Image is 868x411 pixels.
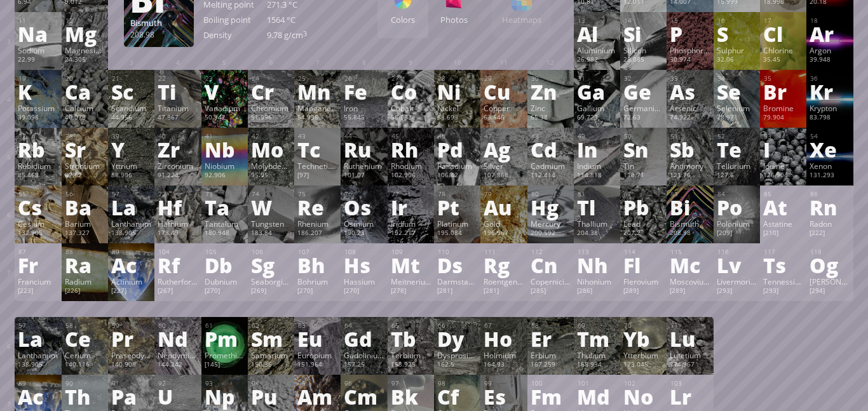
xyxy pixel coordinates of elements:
div: Scandium [111,103,151,113]
div: 30.974 [670,55,710,65]
div: 23 [205,74,245,83]
div: Ar [810,24,850,44]
div: Bh [297,255,337,275]
div: Al [577,24,617,44]
div: 117 [764,248,803,256]
div: Ru [344,139,384,159]
div: 186.207 [297,229,337,239]
div: Pd [437,139,477,159]
div: Magnesium [65,45,105,55]
div: Sb [670,139,710,159]
div: Mn [297,81,337,102]
div: Y [111,139,151,159]
div: Lanthanum [111,219,151,229]
div: Boiling point [203,14,267,25]
div: Zinc [531,103,571,113]
div: Po [717,197,757,217]
div: 55 [18,190,58,198]
div: 51 [670,132,710,140]
div: 86 [810,190,850,198]
div: 127.6 [717,171,757,181]
div: 31 [578,74,617,83]
div: Db [205,255,245,275]
div: 126.904 [763,171,803,181]
div: 79.904 [763,113,803,123]
div: Xe [810,139,850,159]
div: Pt [437,197,477,217]
div: Mo [251,139,291,159]
div: Calcium [65,103,105,113]
div: 196.967 [484,229,524,239]
div: 137.327 [65,229,105,239]
div: Sc [111,81,151,102]
div: 20 [65,74,105,83]
div: Thallium [577,219,617,229]
div: 74 [252,190,291,198]
div: Copper [484,103,524,113]
div: 44.956 [111,113,151,123]
div: 107.868 [484,171,524,181]
div: 87 [18,248,58,256]
div: Si [623,24,663,44]
div: Cl [763,24,803,44]
div: Colors [377,14,428,25]
div: 79 [484,190,524,198]
div: 18 [810,17,850,25]
div: Tantalum [205,219,245,229]
div: 74.922 [670,113,710,123]
div: Palladium [437,161,477,171]
div: Na [18,24,58,44]
div: Ni [437,81,477,102]
div: 85.468 [18,171,58,181]
div: Rn [810,197,850,217]
div: Rg [484,255,524,275]
div: 108 [344,248,384,256]
div: 28.085 [623,55,663,65]
div: Indium [577,161,617,171]
div: Rf [158,255,198,275]
div: Hs [344,255,384,275]
div: Molybdenum [251,161,291,171]
div: 45 [391,132,431,140]
div: 22.99 [18,55,58,65]
div: 57 [112,190,151,198]
div: 54 [810,132,850,140]
div: 29 [484,74,524,83]
div: Silver [484,161,524,171]
div: Ac [111,255,151,275]
div: Bismuth [670,219,710,229]
div: Niobium [205,161,245,171]
div: 110 [438,248,477,256]
div: 43 [298,132,337,140]
div: [222] [810,229,850,239]
div: Platinum [437,219,477,229]
div: Sn [623,139,663,159]
div: Hg [531,197,571,217]
div: 118.71 [623,171,663,181]
div: 114.818 [577,171,617,181]
div: Ba [65,197,105,217]
div: Rh [391,139,431,159]
div: Au [484,197,524,217]
div: 44 [344,132,384,140]
div: Osmium [344,219,384,229]
div: 65.38 [531,113,571,123]
div: I [763,139,803,159]
div: 13 [578,17,617,25]
div: 83 [670,190,710,198]
div: Polonium [717,219,757,229]
div: 21 [112,74,151,83]
div: Tellurium [717,161,757,171]
div: 82 [624,190,663,198]
div: Co [391,81,431,102]
div: 54.938 [297,113,337,123]
div: 72.63 [623,113,663,123]
div: Technetium [297,161,337,171]
div: 33 [670,74,710,83]
div: Chromium [251,103,291,113]
div: Xenon [810,161,850,171]
div: 39.948 [810,55,850,65]
div: [210] [763,229,803,239]
div: 195.084 [437,229,477,239]
div: Cn [531,255,571,275]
